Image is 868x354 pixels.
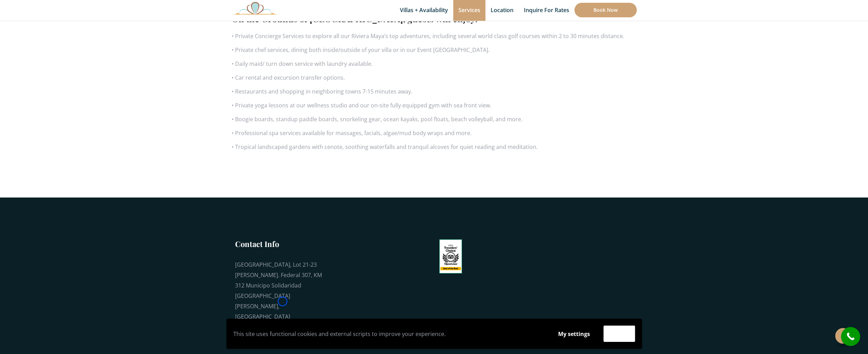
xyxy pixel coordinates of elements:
p: • Private Concierge Services to explore all our Riviera Maya’s top adventures, including several ... [232,31,637,41]
a: call [841,327,860,346]
div: [GEOGRAPHIC_DATA], Lot 21-23 [PERSON_NAME]. Federal 307, KM 312 Municipo Solidaridad [GEOGRAPHIC_... [235,259,325,322]
p: • Boogie boards, standup paddle boards, snorkeling gear, ocean kayaks, pool floats, beach volleyb... [232,114,637,124]
p: • Professional spa services available for massages, facials, algae/mud body wraps and more. [232,128,637,138]
p: • Daily maid/ turn down service with laundry available. [232,59,637,69]
p: • Private chef services, dining both inside/outside of your villa or in our Event [GEOGRAPHIC_DATA]. [232,45,637,55]
p: This site uses functional cookies and external scripts to improve your experience. [233,329,545,339]
p: • Car rental and excursion transfer options. [232,72,637,83]
button: My settings [552,326,597,342]
p: • Tropical landscaped gardens with cenote, soothing waterfalls and tranquil alcoves for quiet rea... [232,142,637,152]
p: • Restaurants and shopping in neighboring towns 7-15 minutes away. [232,86,637,97]
i: call [843,329,858,344]
button: Accept [603,326,635,342]
a: Book Now [574,3,637,17]
h3: Contact Info [235,239,325,249]
img: Tripadvisor [439,239,462,273]
p: • Private yoga lessons at our wellness studio and our on-site fully equipped gym with sea front v... [232,100,637,110]
img: Awesome Logo [232,2,279,15]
